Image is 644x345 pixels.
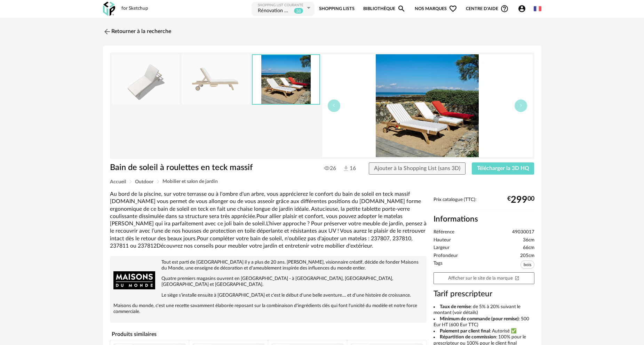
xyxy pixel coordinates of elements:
[434,289,534,299] h3: Tarif prescripteur
[520,253,534,259] span: 205cm
[369,162,466,175] button: Ajouter à la Shopping List (sans 3D)
[507,197,534,203] div: € 00
[512,229,534,235] span: 49030017
[511,197,527,203] span: 299
[253,55,319,104] img: bain-de-soleil-a-roulettes-en-teck-massif-1000-11-3-49030017_14.jpg
[449,5,457,13] span: Heart Outline icon
[515,275,519,280] span: Open In New icon
[110,179,126,184] span: Accueil
[534,5,541,13] img: fr
[440,316,519,321] b: Minimum de commande (pour remise)
[135,179,153,184] span: Outdoor
[523,245,534,251] span: 66cm
[466,5,509,13] span: Centre d'aideHelp Circle Outline icon
[520,260,534,269] span: bois
[500,5,509,13] span: Help Circle Outline icon
[363,1,406,17] a: BibliothèqueMagnify icon
[518,5,526,13] span: Account Circle icon
[110,191,427,250] div: Au bord de la piscine, sur votre terrasse ou à l'ombre d'un arbre, vous apprécierez le confort du...
[110,179,534,184] div: Breadcrumb
[434,260,443,271] span: Tags
[440,304,471,309] b: Taux de remise
[374,166,460,171] span: Ajouter à la Shopping List (sans 3D)
[415,1,457,17] span: Nos marques
[434,237,451,243] span: Hauteur
[434,253,458,259] span: Profondeur
[322,54,533,157] img: bain-de-soleil-a-roulettes-en-teck-massif-1000-11-3-49030017_14.jpg
[342,165,350,172] img: Téléchargements
[434,328,534,335] li: : Autorisé ✅
[113,292,423,298] p: Le siège s'installe ensuite à [GEOGRAPHIC_DATA] et c'est le début d'une belle aventure.... et d'u...
[440,335,496,339] b: Répartition de commission
[434,229,454,235] span: Référence
[258,3,305,8] div: Shopping List courante
[162,179,218,184] span: Mobilier et salon de jardin
[342,165,356,172] span: 16
[434,245,450,251] span: Largeur
[110,162,283,173] h1: Bain de soleil à roulettes en teck massif
[110,329,427,339] h4: Produits similaires
[113,259,155,301] img: brand logo
[103,27,111,36] img: svg+xml;base64,PHN2ZyB3aWR0aD0iMjQiIGhlaWdodD0iMjQiIHZpZXdCb3g9IjAgMCAyNCAyNCIgZmlsbD0ibm9uZSIgeG...
[472,162,534,175] button: Télécharger la 3D HQ
[434,272,534,284] a: Afficher sur le site de la marqueOpen In New icon
[103,24,171,39] a: Retourner à la recherche
[258,8,292,15] div: Rénovation maison MURAT
[324,165,336,172] span: 26
[434,304,534,316] li: : de 5% à 20% suivant le montant (voir détails)
[434,214,534,224] h2: Informations
[113,259,423,271] p: Tout est parti de [GEOGRAPHIC_DATA] il y a plus de 20 ans. [PERSON_NAME], visionnaire créatif, dé...
[121,6,148,12] div: for Sketchup
[434,197,534,210] div: Prix catalogue (TTC):
[434,316,534,328] li: : 500 Eur HT (600 Eur TTC)
[112,55,180,104] img: thumbnail.png
[477,166,529,171] span: Télécharger la 3D HQ
[397,5,406,13] span: Magnify icon
[113,303,423,315] p: Maisons du monde, c'est une recette savamment élaborée reposant sur la combinaison d'ingrédients ...
[294,8,303,14] sup: 38
[182,55,249,104] img: bain-de-soleil-a-roulettes-en-teck-massif-1000-11-3-49030017_15.jpg
[103,2,115,16] img: OXP
[440,329,490,334] b: Paiement par client final
[113,276,423,288] p: Quatre premiers magasins ouvrent en [GEOGRAPHIC_DATA] - à [GEOGRAPHIC_DATA], [GEOGRAPHIC_DATA], [...
[523,237,534,243] span: 36cm
[319,1,355,17] a: Shopping Lists
[518,5,529,13] span: Account Circle icon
